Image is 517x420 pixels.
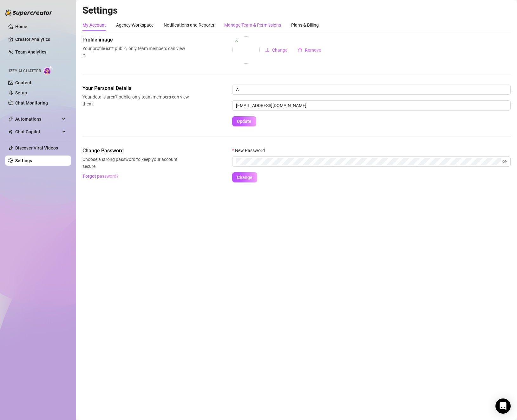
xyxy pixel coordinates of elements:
[116,22,154,29] div: Agency Workspace
[82,22,106,29] div: My Account
[237,119,252,124] span: Update
[43,66,53,75] img: AI Chatter
[265,48,270,52] span: upload
[82,156,189,170] span: Choose a strong password to keep your account secure.
[305,48,321,53] span: Remove
[232,147,269,154] label: New Password
[8,130,12,134] img: Chat Copilot
[82,147,189,155] span: Change Password
[298,48,302,52] span: delete
[293,45,326,55] button: Remove
[5,10,53,16] img: logo-BBDzfeDw.svg
[15,80,31,85] a: Content
[8,117,13,122] span: thunderbolt
[224,22,281,29] div: Manage Team & Permissions
[82,45,189,59] span: Your profile isn’t public, only team members can view it.
[232,100,511,111] input: Enter new email
[236,158,501,165] input: New Password
[232,85,511,95] input: Enter name
[272,48,288,53] span: Change
[15,34,66,44] a: Creator Analytics
[291,22,319,29] div: Plans & Billing
[9,68,41,74] span: Izzy AI Chatter
[15,114,60,124] span: Automations
[15,145,58,150] a: Discover Viral Videos
[83,174,119,179] span: Forgot password?
[15,127,60,137] span: Chat Copilot
[232,116,256,126] button: Update
[502,159,507,164] span: eye-invisible
[232,36,260,64] img: profilePics%2FziTcveXAf0V3F9yvoqddEdByV0p2.jpeg
[82,93,189,107] span: Your details aren’t public, only team members can view them.
[15,158,32,163] a: Settings
[82,4,511,16] h2: Settings
[260,45,293,55] button: Change
[82,171,119,181] button: Forgot password?
[15,49,46,54] a: Team Analytics
[15,90,27,95] a: Setup
[232,172,257,182] button: Change
[495,398,511,414] div: Open Intercom Messenger
[15,24,27,29] a: Home
[237,175,252,180] span: Change
[15,100,48,105] a: Chat Monitoring
[164,22,214,29] div: Notifications and Reports
[82,36,189,44] span: Profile image
[82,85,189,92] span: Your Personal Details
